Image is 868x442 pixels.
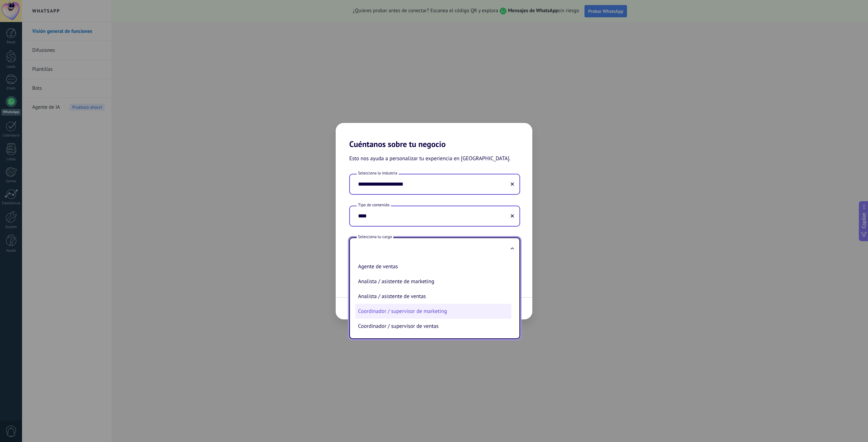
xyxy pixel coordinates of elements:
[355,274,511,289] li: Analista / asistente de marketing
[349,154,511,163] span: Esto nos ayuda a personalizar tu experiencia en [GEOGRAPHIC_DATA].
[355,319,511,334] li: Coordinador / supervisor de ventas
[355,289,511,304] li: Analista / asistente de ventas
[355,259,511,274] li: Agente de ventas
[336,123,532,149] h2: Cuéntanos sobre tu negocio
[355,304,511,319] li: Coordinador / supervisor de marketing
[355,334,511,349] li: Director de marketing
